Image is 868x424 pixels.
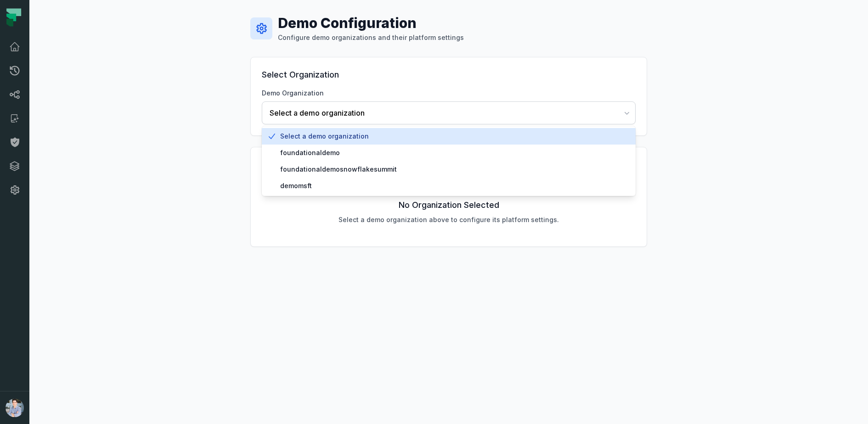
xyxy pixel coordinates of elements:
[280,181,628,190] span: demomsft
[262,101,636,124] button: Select a demo organization
[280,132,628,141] span: Select a demo organization
[262,126,636,196] div: Select a demo organization
[280,165,628,174] span: foundationaldemosnowflakesummit
[280,148,628,157] span: foundationaldemo
[270,107,617,118] span: Select a demo organization
[6,399,24,417] img: avatar of Alon Nafta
